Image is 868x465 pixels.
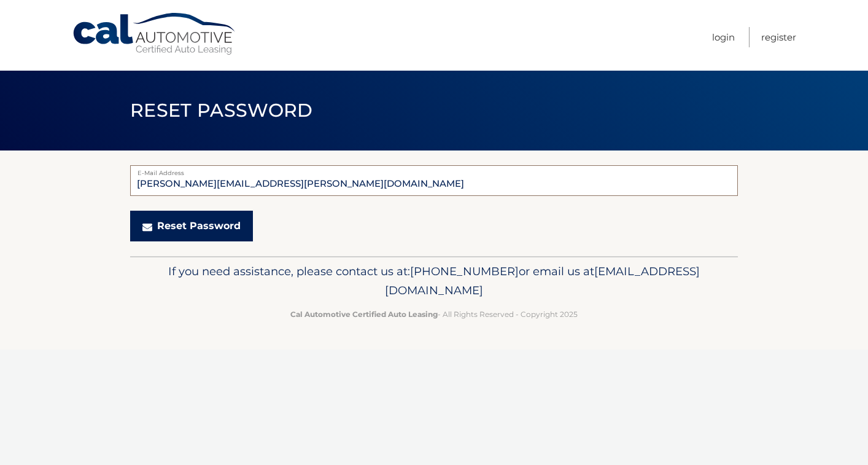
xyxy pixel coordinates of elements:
[138,262,730,301] p: If you need assistance, please contact us at: or email us at
[138,308,730,321] p: - All Rights Reserved - Copyright 2025
[712,27,735,47] a: Login
[72,12,238,56] a: Cal Automotive
[410,264,519,278] span: [PHONE_NUMBER]
[130,165,738,175] label: E-Mail Address
[130,211,253,241] button: Reset Password
[761,27,796,47] a: Register
[130,99,312,122] span: Reset Password
[130,165,738,196] input: E-Mail Address
[290,310,438,319] strong: Cal Automotive Certified Auto Leasing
